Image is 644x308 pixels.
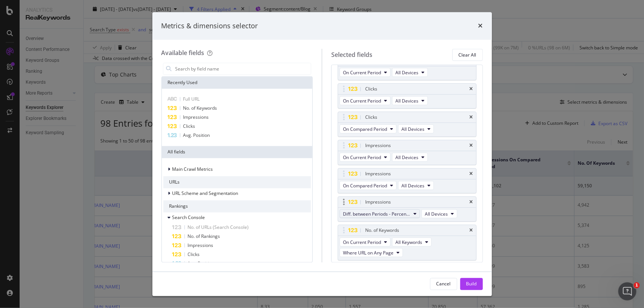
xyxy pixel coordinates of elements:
div: ClickstimesOn Current PeriodAll Devices [338,83,476,109]
div: ImpressionstimesOn Current PeriodAll Devices [338,140,476,165]
span: All Keywords [395,239,422,245]
span: URL Scheme and Segmentation [172,190,238,197]
span: Search Console [172,215,205,221]
div: ClickstimesOn Compared PeriodAll Devices [338,112,476,137]
div: Metrics & dimensions selector [161,21,258,31]
div: Cancel [437,280,451,287]
span: No. of Keywords [183,105,217,112]
span: All Devices [425,210,448,217]
span: On Current Period [343,69,381,75]
button: Clear All [452,49,483,61]
div: No. of Keywords [365,227,399,234]
span: Impressions [188,242,214,249]
span: On Compared Period [343,126,387,132]
button: On Current Period [340,96,390,105]
span: All Devices [395,69,418,75]
div: ImpressionstimesDiff. between Periods - PercentageAll Devices [338,196,476,222]
span: Impressions [183,114,209,121]
div: Impressions [365,198,391,206]
span: On Current Period [343,239,381,245]
div: times [470,143,473,148]
span: On Current Period [343,97,381,104]
div: times [470,228,473,233]
span: All Devices [401,182,424,188]
button: On Current Period [340,238,390,247]
div: Clicks [365,85,377,93]
span: Avg. Position [183,132,210,139]
div: Clear All [459,52,476,58]
div: Impressions [365,142,391,149]
input: Search by field name [175,63,311,75]
span: Where URL on Any Page [343,249,393,256]
button: Cancel [430,278,457,290]
span: Main Crawl Metrics [172,166,213,173]
button: All Devices [421,209,457,218]
button: Where URL on Any Page [340,248,403,257]
span: 1 [634,282,640,288]
div: No. of KeywordstimesOn Current PeriodAll KeywordsWhere URL on Any Page [338,225,476,260]
button: Build [460,278,483,290]
div: Available fields [161,49,204,57]
div: All fields [162,146,313,158]
div: times [470,115,473,120]
span: On Compared Period [343,182,387,188]
button: On Current Period [340,68,390,77]
span: Full URL [183,96,200,103]
span: All Devices [401,126,424,132]
button: On Current Period [340,153,390,162]
div: Rankings [163,201,311,213]
span: Clicks [188,251,200,258]
div: times [470,87,473,91]
button: Diff. between Periods - Percentage [340,209,420,218]
div: Selected fields [331,51,372,59]
div: times [470,200,473,204]
span: Diff. between Periods - Percentage [343,210,410,217]
iframe: Intercom live chat [618,282,636,300]
div: Build [466,280,477,287]
button: On Compared Period [340,124,397,133]
span: Clicks [183,123,195,130]
button: All Devices [392,68,428,77]
button: All Devices [392,153,428,162]
div: Impressions [365,170,391,178]
div: ImpressionstimesOn Compared PeriodAll Devices [338,168,476,193]
div: modal [152,12,492,296]
div: times [470,172,473,176]
div: Recently Used [162,77,313,89]
span: All Devices [395,97,418,104]
button: All Devices [398,124,434,133]
div: times [478,21,483,31]
span: All Devices [395,154,418,160]
span: No. of Rankings [188,233,220,240]
div: Clicks [365,113,377,121]
button: All Devices [398,181,434,190]
div: Avg. PositiontimesOn Current PeriodAll Devices [338,55,476,80]
span: No. of URLs (Search Console) [188,224,249,231]
div: URLs [163,176,311,188]
span: On Current Period [343,154,381,160]
button: All Keywords [392,238,432,247]
button: On Compared Period [340,181,397,190]
button: All Devices [392,96,428,105]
